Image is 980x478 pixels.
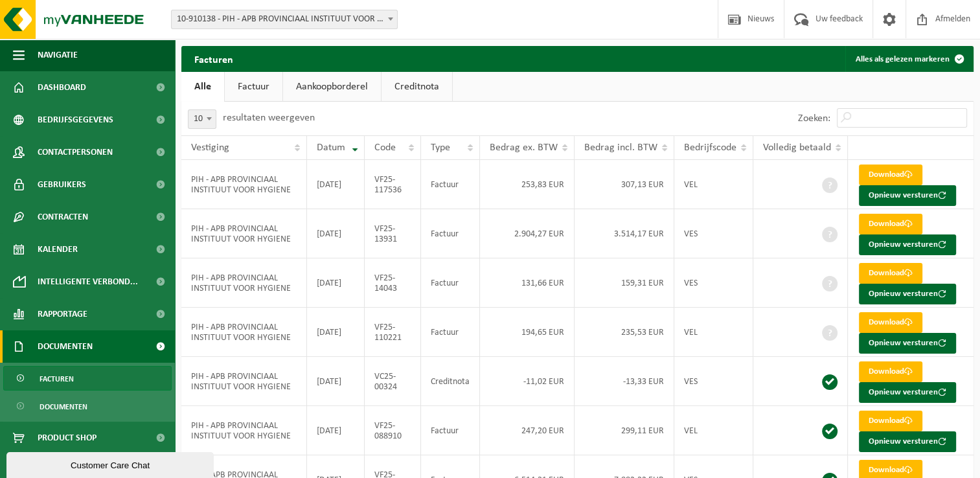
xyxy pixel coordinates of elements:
span: Documenten [40,394,87,419]
span: Rapportage [38,298,87,330]
a: Download [859,411,922,431]
td: 194,65 EUR [480,308,575,357]
td: [DATE] [307,258,365,308]
span: Facturen [40,367,74,391]
button: Opnieuw versturen [859,185,956,206]
span: Bedrijfsgegevens [38,104,113,136]
button: Alles als gelezen markeren [845,46,972,72]
td: VF25-14043 [365,258,421,308]
label: Zoeken: [798,113,830,124]
span: 10-910138 - PIH - APB PROVINCIAAL INSTITUUT VOOR HYGIENE - ANTWERPEN [171,10,398,29]
a: Factuur [225,72,282,102]
span: Dashboard [38,71,86,104]
td: PIH - APB PROVINCIAAL INSTITUUT VOOR HYGIENE [181,406,307,455]
a: Download [859,263,922,284]
button: Opnieuw versturen [859,234,956,255]
button: Opnieuw versturen [859,382,956,403]
label: resultaten weergeven [223,113,315,123]
button: Opnieuw versturen [859,284,956,304]
td: 307,13 EUR [575,160,674,209]
td: [DATE] [307,209,365,258]
span: Bedrijfscode [684,142,736,153]
td: 159,31 EUR [575,258,674,308]
span: 10 [188,110,216,128]
td: VF25-117536 [365,160,421,209]
a: Facturen [3,366,172,391]
a: Download [859,361,922,382]
td: VES [674,357,753,406]
span: Datum [317,142,345,153]
span: Bedrag incl. BTW [584,142,657,153]
td: PIH - APB PROVINCIAAL INSTITUUT VOOR HYGIENE [181,160,307,209]
a: Download [859,214,922,234]
td: VEL [674,406,753,455]
span: Contracten [38,201,88,233]
a: Aankoopborderel [283,72,381,102]
td: Factuur [421,406,480,455]
a: Download [859,165,922,185]
span: Product Shop [38,422,97,454]
td: -11,02 EUR [480,357,575,406]
span: Gebruikers [38,168,86,201]
span: 10-910138 - PIH - APB PROVINCIAAL INSTITUUT VOOR HYGIENE - ANTWERPEN [172,10,397,28]
td: PIH - APB PROVINCIAAL INSTITUUT VOOR HYGIENE [181,258,307,308]
td: 235,53 EUR [575,308,674,357]
td: [DATE] [307,160,365,209]
td: Factuur [421,308,480,357]
td: [DATE] [307,357,365,406]
td: VES [674,258,753,308]
td: VF25-088910 [365,406,421,455]
a: Creditnota [382,72,452,102]
a: Alle [181,72,224,102]
a: Download [859,312,922,333]
td: Factuur [421,258,480,308]
td: 253,83 EUR [480,160,575,209]
td: Factuur [421,160,480,209]
span: Navigatie [38,39,78,71]
td: VEL [674,160,753,209]
button: Opnieuw versturen [859,333,956,354]
td: Factuur [421,209,480,258]
a: Documenten [3,394,172,418]
iframe: chat widget [6,450,216,478]
td: PIH - APB PROVINCIAAL INSTITUUT VOOR HYGIENE [181,209,307,258]
span: Intelligente verbond... [38,266,138,298]
td: VEL [674,308,753,357]
button: Opnieuw versturen [859,431,956,452]
td: PIH - APB PROVINCIAAL INSTITUUT VOOR HYGIENE [181,308,307,357]
span: Contactpersonen [38,136,113,168]
td: VC25-00324 [365,357,421,406]
span: Kalender [38,233,78,266]
span: Vestiging [191,142,229,153]
td: VF25-13931 [365,209,421,258]
h2: Facturen [181,46,246,71]
td: 3.514,17 EUR [575,209,674,258]
td: 247,20 EUR [480,406,575,455]
td: PIH - APB PROVINCIAAL INSTITUUT VOOR HYGIENE [181,357,307,406]
span: Bedrag ex. BTW [490,142,558,153]
span: Volledig betaald [763,142,831,153]
td: Creditnota [421,357,480,406]
td: VF25-110221 [365,308,421,357]
span: 10 [188,109,216,129]
td: 299,11 EUR [575,406,674,455]
span: Code [374,142,396,153]
td: 2.904,27 EUR [480,209,575,258]
td: [DATE] [307,308,365,357]
td: 131,66 EUR [480,258,575,308]
span: Type [431,142,450,153]
span: Documenten [38,330,93,363]
td: -13,33 EUR [575,357,674,406]
td: [DATE] [307,406,365,455]
td: VES [674,209,753,258]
